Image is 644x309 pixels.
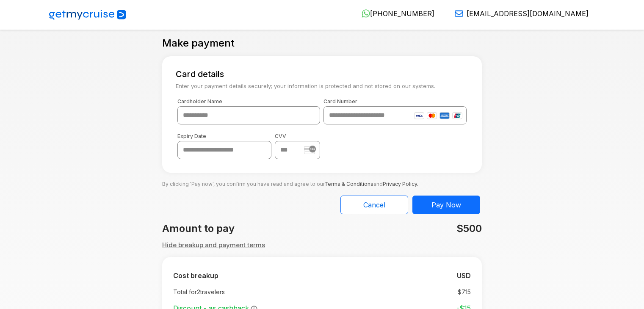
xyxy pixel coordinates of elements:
td: : [313,284,317,300]
label: Cardholder Name [177,98,320,105]
b: Cost breakup [173,271,218,280]
label: CVV [275,133,320,139]
small: Enter your payment details securely; your information is protected and not stored on our systems. [171,83,473,90]
button: Cancel [340,196,408,214]
div: $500 [322,221,486,236]
a: Privacy Policy. [383,181,418,187]
img: Email [455,9,463,18]
a: [PHONE_NUMBER] [355,9,434,18]
h4: Make payment [162,37,235,50]
img: card-icons [414,112,462,119]
td: Total for 2 travelers [173,284,313,300]
a: [EMAIL_ADDRESS][DOMAIN_NAME] [448,9,589,18]
p: By clicking 'Pay now', you confirm you have read and agree to our and [162,173,482,189]
h5: Card details [171,69,473,79]
a: Terms & Conditions [324,181,373,187]
button: Hide breakup and payment terms [162,240,265,250]
label: Card Number [323,98,466,105]
button: Pay Now [412,196,480,214]
div: Amount to pay [157,221,322,236]
img: stripe [304,146,316,154]
td: $ 715 [412,286,471,298]
b: USD [457,271,471,280]
img: WhatsApp [362,9,370,18]
td: : [313,267,317,284]
span: [EMAIL_ADDRESS][DOMAIN_NAME] [467,9,589,18]
label: Expiry Date [177,133,271,139]
span: [PHONE_NUMBER] [370,9,434,18]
